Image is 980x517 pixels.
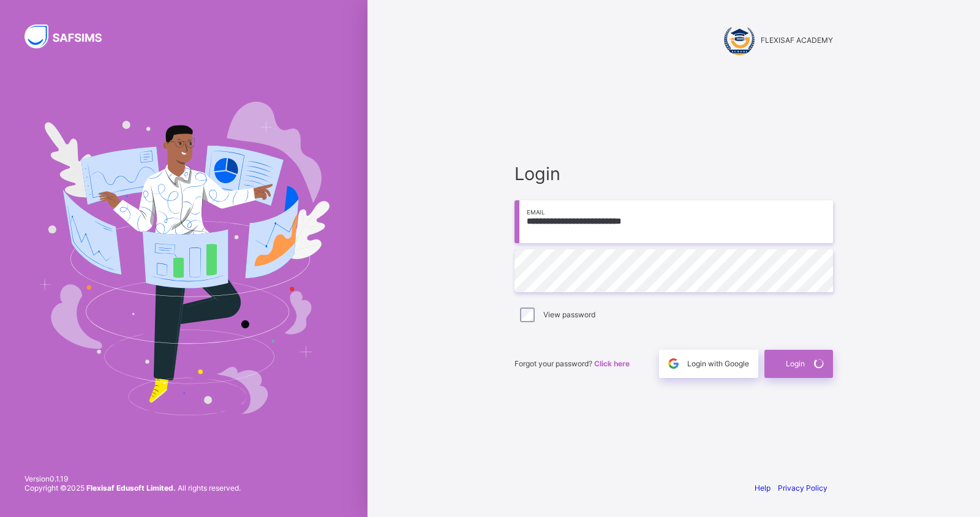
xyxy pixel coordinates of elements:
[24,483,241,492] span: Copyright © 2025 All rights reserved.
[761,36,833,45] span: FLEXISAF ACADEMY
[594,359,630,368] a: Click here
[786,359,805,368] span: Login
[778,483,827,492] a: Privacy Policy
[543,310,595,319] label: View password
[687,359,749,368] span: Login with Google
[666,357,680,371] img: google.396cfc9801f0270233282035f929180a.svg
[24,25,116,48] img: SAFSIMS Logo
[86,483,176,492] strong: Flexisaf Edusoft Limited.
[24,474,241,483] span: Version 0.1.19
[514,163,833,184] span: Login
[514,359,630,368] span: Forgot your password?
[38,102,330,415] img: Hero Image
[755,483,771,492] a: Help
